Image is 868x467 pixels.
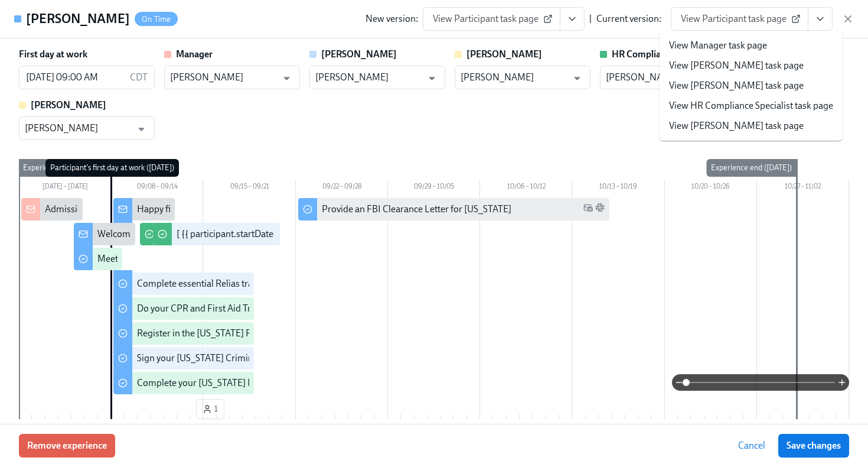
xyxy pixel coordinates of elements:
a: View Participant task page [423,7,560,31]
div: 09/22 – 09/28 [296,180,388,196]
button: Open [568,69,586,87]
a: View Participant task page [671,7,808,31]
strong: Manager [176,48,213,60]
div: Provide an FBI Clearance Letter for [US_STATE] [322,203,511,216]
div: | [589,12,592,25]
label: First day at work [19,48,87,61]
div: Do your CPR and First Aid Training [137,302,276,315]
strong: [PERSON_NAME] [31,99,106,111]
span: View Participant task page [433,13,550,25]
div: Meet the team! [97,252,158,265]
button: Remove experience [19,434,115,458]
a: View Manager task page [669,39,767,52]
button: View task page [560,7,585,31]
a: View [PERSON_NAME] task page [669,79,804,92]
div: Admissions/Intake New Hire cleared to start [45,203,223,216]
a: View [PERSON_NAME] task page [669,59,804,72]
div: Welcome to the Charlie Health team! [97,228,245,241]
div: New version: [366,12,418,25]
button: Cancel [730,434,774,458]
div: Happy first day! [137,203,200,216]
div: Sign your [US_STATE] Criminal History Affidavit [137,352,327,365]
a: View HR Compliance Specialist task page [669,99,833,112]
div: Current version: [596,12,661,25]
strong: HR Compliance Specialist [612,48,715,60]
div: 09/15 – 09/21 [203,180,295,196]
div: Complete essential Relias trainings [137,277,278,290]
p: CDT [130,71,148,84]
span: Remove experience [27,440,107,452]
button: Save changes [778,434,849,458]
span: On Time [135,15,178,24]
button: Open [278,69,296,87]
span: View Participant task page [681,13,798,25]
div: 10/06 – 10/12 [480,180,572,196]
div: 10/27 – 11/02 [757,180,849,196]
button: Open [423,69,441,87]
a: View [PERSON_NAME] task page [669,119,804,132]
button: View task page [808,7,833,31]
div: 09/08 – 09/14 [111,180,203,196]
div: Participant's first day at work ([DATE]) [45,159,179,177]
span: Cancel [738,440,765,452]
span: Save changes [787,440,841,452]
div: [DATE] – [DATE] [19,180,111,196]
span: 1 [203,403,218,415]
h4: [PERSON_NAME] [26,10,130,28]
div: 10/13 – 10/19 [572,180,664,196]
strong: [PERSON_NAME] [466,48,542,60]
div: 10/20 – 10/26 [665,180,757,196]
button: Open [132,120,151,138]
button: 1 [196,399,224,419]
div: 09/29 – 10/05 [388,180,480,196]
div: Experience end ([DATE]) [706,159,797,177]
div: Register in the [US_STATE] Fingerprint Portal [137,327,318,340]
span: Slack [595,203,605,216]
strong: [PERSON_NAME] [321,48,397,60]
span: Work Email [583,203,593,216]
div: [ {{ participant.startDate | MMM Do }} Cohort] Confirm when cleared to conduct BPSes [177,228,522,241]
